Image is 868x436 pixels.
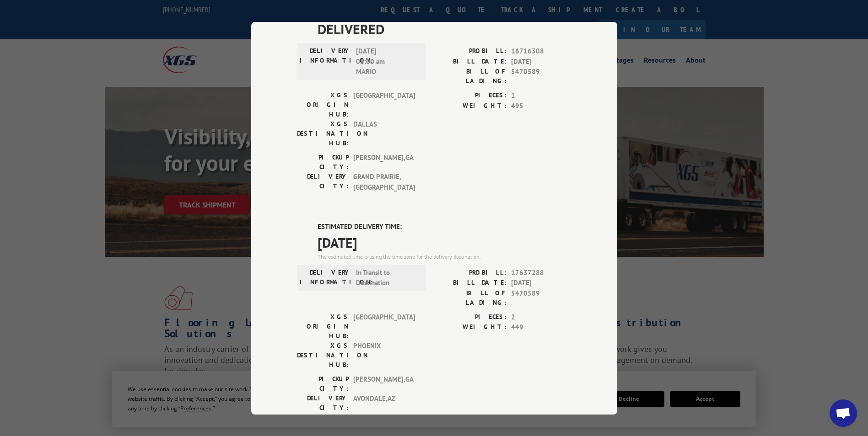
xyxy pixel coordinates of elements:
span: DALLAS [353,119,415,148]
span: AVONDALE , AZ [353,393,415,412]
span: [PERSON_NAME] , GA [353,374,415,393]
span: 495 [511,101,571,111]
label: PROBILL: [434,46,507,57]
span: PHOENIX [353,340,415,369]
span: 2 [511,312,571,322]
label: PROBILL: [434,267,507,278]
label: PIECES: [434,90,507,101]
label: WEIGHT: [434,322,507,333]
label: BILL OF LADING: [434,288,507,307]
label: XGS DESTINATION HUB: [297,119,349,148]
span: In Transit to Destination [356,267,418,288]
span: [GEOGRAPHIC_DATA] [353,90,415,119]
span: [PERSON_NAME] , GA [353,153,415,172]
div: The estimated time is using the time zone for the delivery destination. [318,252,571,261]
label: WEIGHT: [434,101,507,111]
label: BILL DATE: [434,278,507,288]
span: 5470589 [511,288,571,307]
label: PIECES: [434,312,507,322]
span: [DATE] [511,278,571,288]
label: DELIVERY INFORMATION: [300,46,351,77]
label: PICKUP CITY: [297,153,349,172]
span: 16716308 [511,46,571,57]
span: GRAND PRAIRIE , [GEOGRAPHIC_DATA] [353,172,415,192]
div: Open chat [830,399,857,427]
span: [DATE] [511,56,571,67]
span: [DATE] [318,232,571,252]
label: DELIVERY CITY: [297,393,349,412]
span: [GEOGRAPHIC_DATA] [353,312,415,340]
label: BILL DATE: [434,56,507,67]
label: DELIVERY INFORMATION: [300,267,351,288]
span: 1 [511,90,571,101]
span: [DATE] 08:00 am MARIO [356,46,418,77]
span: 5470589 [511,67,571,86]
label: DELIVERY CITY: [297,172,349,192]
span: DELIVERED [318,19,571,39]
label: XGS ORIGIN HUB: [297,312,349,340]
span: 449 [511,322,571,333]
label: PICKUP CITY: [297,374,349,393]
label: BILL OF LADING: [434,67,507,86]
span: 17637288 [511,267,571,278]
label: ESTIMATED DELIVERY TIME: [318,222,571,232]
label: XGS ORIGIN HUB: [297,90,349,119]
label: XGS DESTINATION HUB: [297,340,349,369]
